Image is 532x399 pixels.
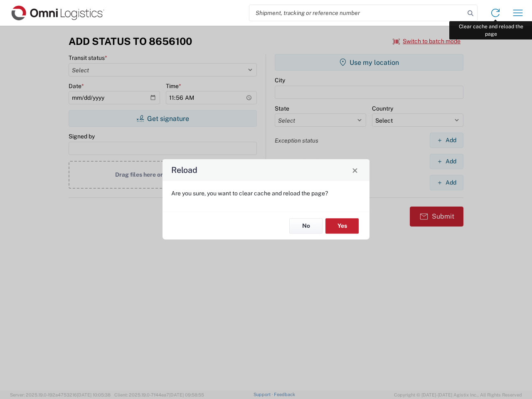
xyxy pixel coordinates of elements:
h4: Reload [171,164,197,176]
button: No [289,218,323,234]
input: Shipment, tracking or reference number [249,5,465,21]
button: Yes [325,218,359,234]
p: Are you sure, you want to clear cache and reload the page? [171,190,361,197]
button: Close [349,164,361,176]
